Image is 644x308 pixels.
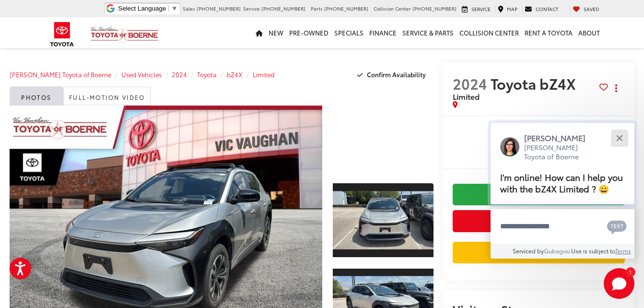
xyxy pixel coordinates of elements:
a: Expand Photo 1 [333,182,434,258]
span: [PHONE_NUMBER] [412,5,457,12]
svg: Text [607,219,627,235]
span: 1 [629,270,632,274]
a: Pre-Owned [286,17,331,48]
span: Use is subject to [571,247,615,255]
span: [PHONE_NUMBER] [197,5,241,12]
span: [PHONE_NUMBER] [324,5,368,12]
span: 2024 [453,73,487,94]
a: Rent a Toyota [522,17,575,48]
a: Toyota [197,70,217,79]
span: ​ [168,5,169,12]
button: Actions [608,80,625,96]
a: New [266,17,286,48]
span: Parts [311,5,323,12]
span: Sales [183,5,195,12]
span: Service [471,5,491,12]
a: Used Vehicles [121,70,162,79]
a: My Saved Vehicles [570,5,602,13]
div: Close[PERSON_NAME][PERSON_NAME] Toyota of BoerneI'm online! How can I help you with the bZ4X Limi... [491,123,634,259]
svg: Start Chat [604,268,634,299]
span: [PHONE_NUMBER] [261,5,305,12]
img: 2024 Toyota bZ4X Limited [332,191,435,249]
a: Limited [253,70,274,79]
a: Specials [331,17,366,48]
a: Service [459,5,493,13]
button: Toggle Chat Window [604,268,634,299]
span: Collision Center [374,5,411,12]
img: Toyota [44,19,80,50]
a: Collision Center [457,17,522,48]
a: Home [253,17,266,48]
a: Map [495,5,520,13]
a: [PERSON_NAME] Toyota of Boerne [10,70,111,79]
a: Service & Parts: Opens in a new tab [399,17,457,48]
a: 2024 [172,70,187,79]
span: ▼ [171,5,177,12]
p: [PERSON_NAME] [524,132,595,143]
a: Terms [615,247,631,255]
button: Close [609,128,630,148]
a: bZ4X [227,70,243,79]
a: Check Availability [453,184,625,205]
span: Toyota bZ4X [491,73,579,94]
a: About [575,17,603,48]
span: Map [507,5,517,12]
a: Photos [10,86,63,106]
button: Chat with SMS [604,215,630,237]
button: Confirm Availability [352,66,434,83]
span: $21,200 [453,128,625,142]
a: Gubagoo. [544,247,571,255]
div: View Full-Motion Video [333,106,434,173]
span: Select Language [118,5,166,12]
p: [PERSON_NAME] Toyota of Boerne [524,143,595,162]
a: Contact [522,5,561,13]
button: Get Price Now [453,210,625,232]
span: Serviced by [513,247,544,255]
textarea: Type your message [491,209,634,244]
span: [DATE] Price: [453,142,625,152]
span: Saved [584,5,599,12]
span: Limited [453,91,480,102]
a: Value Your Trade [453,242,625,263]
a: Finance [366,17,399,48]
span: Confirm Availability [367,70,426,79]
span: Contact [536,5,558,12]
span: dropdown dots [615,84,617,92]
img: Vic Vaughan Toyota of Boerne [90,26,159,43]
a: Full-Motion Video [63,86,151,106]
a: Select Language​ [118,5,177,12]
span: I'm online! How can I help you with the bZ4X Limited ? 😀 [500,170,623,195]
span: Service [243,5,260,12]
